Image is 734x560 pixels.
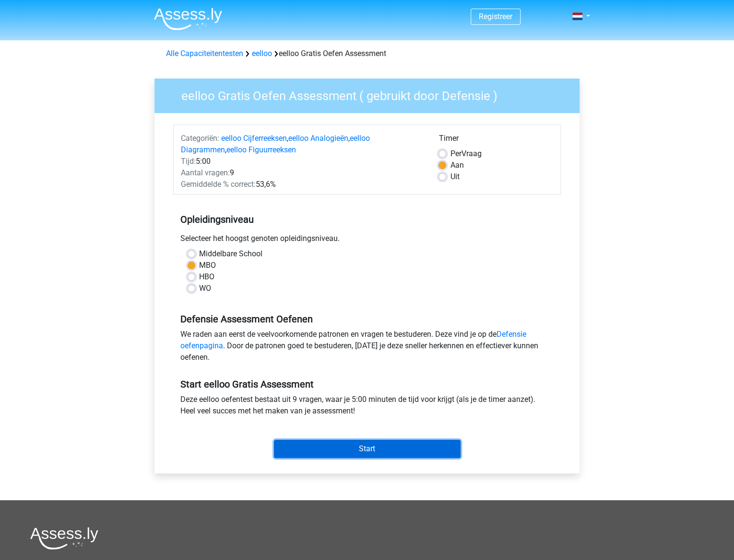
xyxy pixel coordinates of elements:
[174,179,431,190] div: 53,6%
[450,149,461,158] span: Per
[154,8,222,30] img: Assessly
[162,48,572,59] div: eelloo Gratis Oefen Assessment
[166,49,243,58] a: Alle Capaciteitentesten
[479,12,512,21] a: Registreer
[170,85,572,103] h3: eelloo Gratis Oefen Assessment ( gebruikt door Defensie )
[199,260,216,271] label: MBO
[174,133,431,156] div: , , ,
[450,160,463,171] label: Aan
[181,168,230,177] span: Aantal vragen:
[180,378,554,390] h5: Start eelloo Gratis Assessment
[174,156,431,167] div: 5:00
[173,329,561,367] div: We raden aan eerst de veelvoorkomende patronen en vragen te bestuderen. Deze vind je op de . Door...
[221,134,287,143] a: eelloo Cijferreeksen
[180,313,554,325] h5: Defensie Assessment Oefenen
[173,233,561,248] div: Selecteer het hoogst genoten opleidingsniveau.
[181,180,256,189] span: Gemiddelde % correct:
[450,171,459,183] label: Uit
[450,148,481,160] label: Vraag
[181,157,196,166] span: Tijd:
[252,49,272,58] a: eelloo
[438,133,553,148] div: Timer
[174,167,431,179] div: 9
[181,134,219,143] span: Categoriën:
[199,283,211,294] label: WO
[180,210,554,229] h5: Opleidingsniveau
[199,271,214,283] label: HBO
[274,440,461,458] input: Start
[30,527,98,549] img: Assessly logo
[173,394,561,421] div: Deze eelloo oefentest bestaat uit 9 vragen, waar je 5:00 minuten de tijd voor krijgt (als je de t...
[199,248,262,260] label: Middelbare School
[288,134,348,143] a: eelloo Analogieën
[226,145,296,154] a: eelloo Figuurreeksen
